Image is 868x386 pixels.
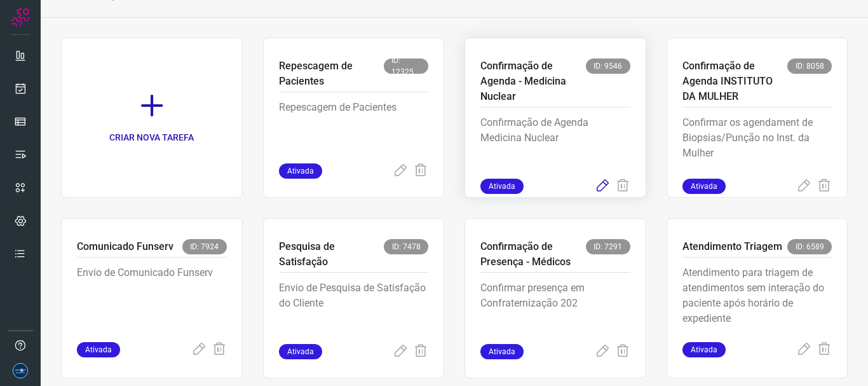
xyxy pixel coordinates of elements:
[682,265,832,329] p: Atendimento para triagem de atendimentos sem interação do paciente após horário de expediente
[279,344,322,359] span: Ativada
[682,239,782,254] p: Atendimento Triagem
[586,59,630,74] span: ID: 9546
[77,342,120,357] span: Ativada
[279,280,429,344] p: Envio de Pesquisa de Satisfação do Cliente
[480,239,586,270] p: Confirmação de Presença - Médicos
[77,265,227,329] p: Envio de Comunicado Funserv
[682,179,726,194] span: Ativada
[61,38,243,198] a: CRIAR NOVA TAREFA
[682,59,788,104] p: Confirmação de Agenda INSTITUTO DA MULHER
[480,280,630,344] p: Confirmar presença em Confraternização 202
[787,239,832,254] span: ID: 6589
[279,59,384,89] p: Repescagem de Pacientes
[109,131,194,144] p: CRIAR NOVA TAREFA
[77,239,173,254] p: Comunicado Funserv
[384,59,428,74] span: ID: 12325
[279,163,322,179] span: Ativada
[480,115,630,179] p: Confirmação de Agenda Medicina Nuclear
[279,100,429,163] p: Repescagem de Pacientes
[787,59,832,74] span: ID: 8058
[182,239,227,254] span: ID: 7924
[480,344,524,359] span: Ativada
[13,363,28,378] img: d06bdf07e729e349525d8f0de7f5f473.png
[682,115,832,179] p: Confirmar os agendament de Biopsias/Punção no Inst. da Mulher
[682,342,726,357] span: Ativada
[586,239,630,254] span: ID: 7291
[384,239,428,254] span: ID: 7478
[480,179,524,194] span: Ativada
[480,59,586,104] p: Confirmação de Agenda - Medicina Nuclear
[11,8,30,27] img: Logo
[279,239,384,270] p: Pesquisa de Satisfação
